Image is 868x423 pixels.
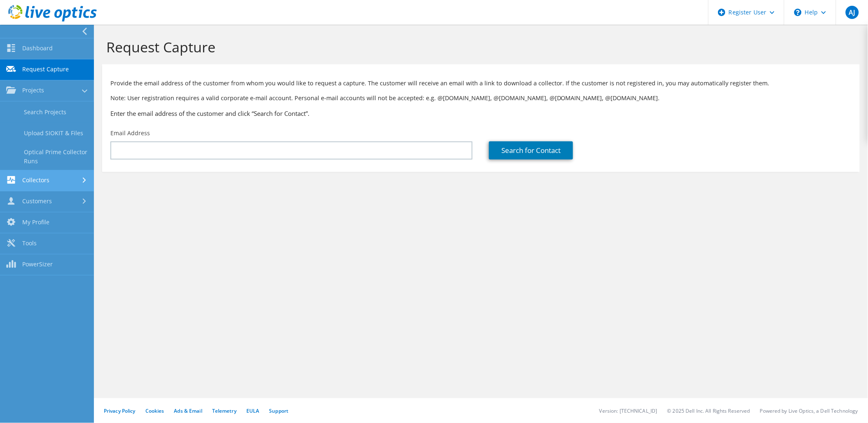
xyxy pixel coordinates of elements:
a: EULA [246,407,259,414]
li: © 2025 Dell Inc. All Rights Reserved [667,407,750,414]
p: Note: User registration requires a valid corporate e-mail account. Personal e-mail accounts will ... [110,94,852,103]
li: Powered by Live Optics, a Dell Technology [760,407,858,414]
span: AJ [846,6,859,19]
label: Email Address [110,129,150,137]
h1: Request Capture [106,38,852,56]
p: Provide the email address of the customer from whom you would like to request a capture. The cust... [110,79,852,88]
a: Search for Contact [489,141,573,160]
a: Cookies [145,407,164,414]
a: Telemetry [212,407,236,414]
a: Ads & Email [174,407,202,414]
a: Privacy Policy [104,407,136,414]
svg: \n [794,9,802,16]
h3: Enter the email address of the customer and click “Search for Contact”. [110,109,852,118]
li: Version: [TECHNICAL_ID] [599,407,657,414]
a: Support [269,407,288,414]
